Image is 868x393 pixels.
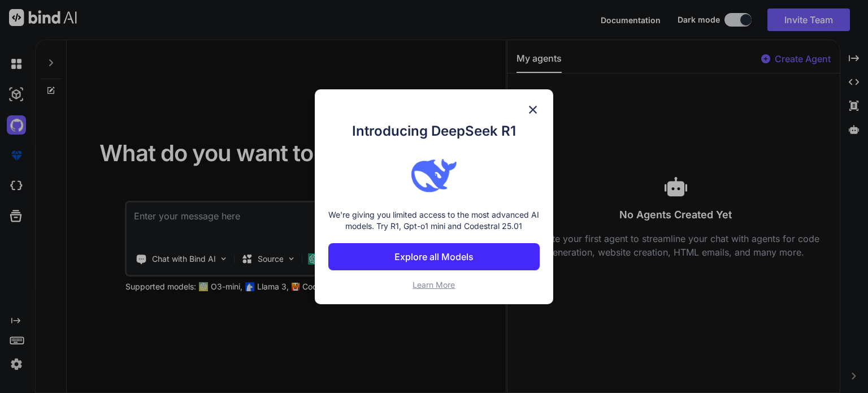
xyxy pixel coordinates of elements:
button: Explore all Models [328,243,540,270]
p: We're giving you limited access to the most advanced AI models. Try R1, Gpt-o1 mini and Codestral... [328,209,540,232]
span: Learn More [413,280,455,290]
p: Explore all Models [394,250,474,264]
img: bind logo [411,153,457,198]
img: close [526,103,540,116]
h1: Introducing DeepSeek R1 [328,121,540,141]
